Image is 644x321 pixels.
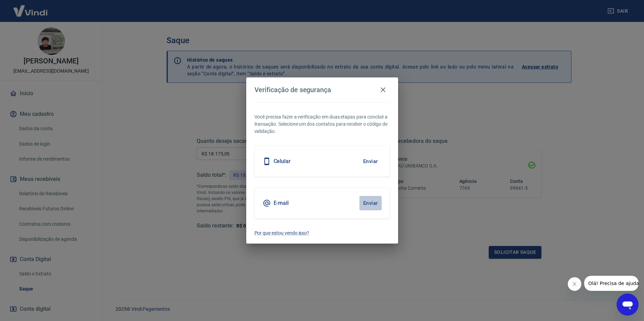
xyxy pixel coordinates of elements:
[254,230,390,237] a: Por que estou vendo isso?
[274,200,289,207] h5: E-mail
[274,158,291,165] h5: Celular
[584,276,639,291] iframe: Mensagem da empresa
[359,196,382,210] button: Enviar
[359,154,382,169] button: Enviar
[254,113,390,135] p: Você precisa fazer a verificação em duas etapas para concluir a transação. Selecione um dos conta...
[254,86,331,94] h4: Verificação de segurança
[568,277,581,291] iframe: Fechar mensagem
[4,5,57,10] span: Olá! Precisa de ajuda?
[617,294,639,316] iframe: Botão para abrir a janela de mensagens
